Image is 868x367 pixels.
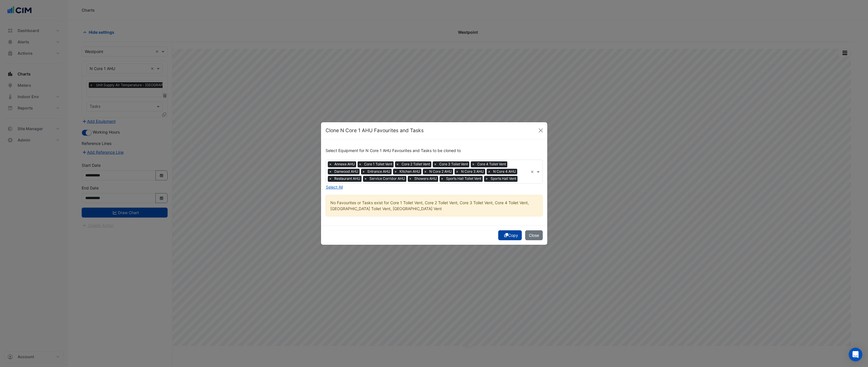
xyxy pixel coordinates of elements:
[849,348,862,361] div: Open Intercom Messenger
[333,161,356,167] span: Annexe AHU
[525,230,543,240] button: Close
[326,195,543,216] ngb-alert: No Favourites or Tasks exist for Core 1 Toilet Vent, Core 2 Toilet Vent, Core 3 Toilet Vent, Core...
[498,230,522,240] button: Copy
[400,161,431,167] span: Core 2 Toilet Vent
[328,161,333,167] span: ×
[428,169,453,174] span: N Core 2 AHU
[398,169,421,174] span: Kitchen AHU
[471,161,476,167] span: ×
[326,148,543,153] h6: Select Equipment for N Core 1 AHU Favourites and Tasks to be cloned to
[487,169,492,174] span: ×
[440,176,445,182] span: ×
[408,176,413,182] span: ×
[445,176,483,182] span: Sports Hall Toilet Vent
[492,169,517,174] span: N Core 4 AHU
[476,161,507,167] span: Core 4 Toilet Vent
[333,169,360,174] span: Danwood AHU
[363,176,368,182] span: ×
[326,184,343,190] button: Select All
[537,126,545,135] button: Close
[326,127,424,134] h5: Clone N Core 1 AHU Favourites and Tasks
[484,176,489,182] span: ×
[413,176,438,182] span: Showers AHU
[489,176,518,182] span: Sports Hall Vent
[460,169,485,174] span: N Core 3 AHU
[423,169,428,174] span: ×
[438,161,469,167] span: Core 3 Toilet Vent
[363,161,394,167] span: Core 1 Toilet Vent
[368,176,406,182] span: Service Corridor AHU
[455,169,460,174] span: ×
[393,169,398,174] span: ×
[328,169,333,174] span: ×
[361,169,366,174] span: ×
[358,161,363,167] span: ×
[333,176,362,182] span: Restaurant AHU
[531,169,535,175] span: Clear
[366,169,392,174] span: Entrance AHU
[433,161,438,167] span: ×
[395,161,400,167] span: ×
[328,176,333,182] span: ×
